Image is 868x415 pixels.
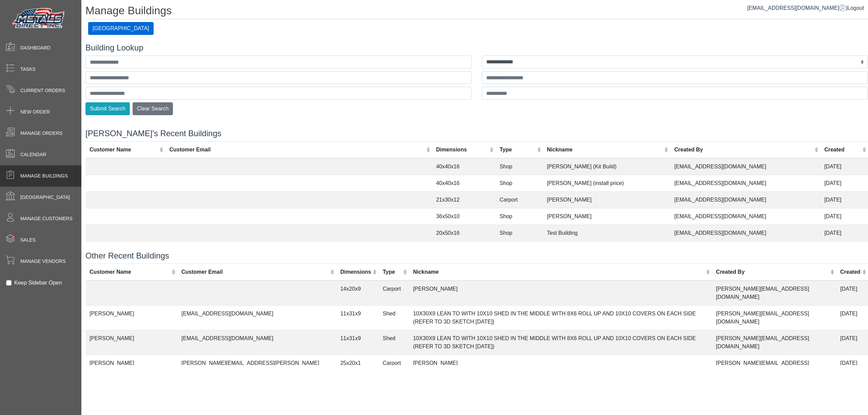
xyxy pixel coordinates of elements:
td: [DATE] [836,355,868,379]
span: Manage Buildings [20,172,68,180]
div: Customer Name [90,146,158,154]
div: Dimensions [436,146,488,154]
div: Created By [674,146,813,154]
h4: Other Recent Buildings [85,251,868,261]
span: Current Orders [20,87,65,94]
span: Logout [847,5,864,11]
td: 40x40x16 [432,175,495,191]
td: 25x20x1 [336,355,379,379]
td: [PERSON_NAME] (install price) [543,175,670,191]
div: Customer Email [169,146,424,154]
div: Type [383,268,401,276]
h1: Manage Buildings [85,4,868,19]
td: Shed [496,241,543,258]
div: Nickname [547,146,663,154]
div: Created [824,146,860,154]
div: Customer Name [90,268,170,276]
h4: [PERSON_NAME]'s Recent Buildings [85,129,868,139]
td: Test Building [543,225,670,241]
label: Keep Sidebar Open [14,279,62,287]
span: Manage Vendors [20,258,66,265]
div: | [747,4,864,12]
td: [EMAIL_ADDRESS][DOMAIN_NAME] [670,225,820,241]
td: [PERSON_NAME] [543,191,670,208]
td: 14x20x9 [336,281,379,306]
td: [PERSON_NAME] [409,281,712,306]
td: Carport [379,355,409,379]
td: Carport [379,281,409,306]
span: New Order [20,108,50,116]
a: [GEOGRAPHIC_DATA] [88,25,154,31]
button: Submit Search [85,102,130,115]
td: [EMAIL_ADDRESS][DOMAIN_NAME] [670,158,820,175]
div: Dimensions [340,268,371,276]
td: [DATE] [820,191,868,208]
td: 11x31x9 [336,330,379,355]
td: Shop [496,225,543,241]
td: [DATE] [820,175,868,191]
td: [PERSON_NAME] [85,305,177,330]
td: 10X30X9 LEAN TO WITH 10X10 SHED IN THE MIDDLE WITH 8X6 ROLL UP AND 10X10 COVERS ON EACH SIDE (REF... [409,305,712,330]
td: [EMAIL_ADDRESS][DOMAIN_NAME] [177,330,336,355]
td: [DATE] [820,225,868,241]
div: Nickname [413,268,704,276]
span: Dashboard [20,44,51,51]
div: Type [500,146,535,154]
td: [EMAIL_ADDRESS][DOMAIN_NAME] [177,305,336,330]
td: [PERSON_NAME] (Kit Build) [543,158,670,175]
img: Metals Direct Inc Logo [10,6,68,31]
td: [EMAIL_ADDRESS][DOMAIN_NAME] [670,191,820,208]
td: [DATE] [820,241,868,258]
h4: Building Lookup [85,43,868,53]
div: Created [840,268,861,276]
td: [PERSON_NAME] [85,241,165,258]
td: Shop [496,175,543,191]
td: 36x50x10 [432,208,495,225]
td: Shop [496,208,543,225]
td: [PERSON_NAME] [85,355,177,379]
td: [DATE] [820,208,868,225]
td: [PERSON_NAME][EMAIL_ADDRESS][DOMAIN_NAME] [712,305,836,330]
td: Carport [496,191,543,208]
span: Calendar [20,151,46,158]
td: 12x20x10 [432,241,495,258]
div: Customer Email [181,268,329,276]
td: [PERSON_NAME][EMAIL_ADDRESS][DOMAIN_NAME] [712,355,836,379]
td: 11x31x9 [336,305,379,330]
button: Clear Search [133,102,173,115]
td: Shed [379,330,409,355]
span: Manage Customers [20,215,73,222]
td: [EMAIL_ADDRESS][DOMAIN_NAME] [670,208,820,225]
span: [GEOGRAPHIC_DATA] [20,194,70,201]
td: [EMAIL_ADDRESS][DOMAIN_NAME] [670,175,820,191]
span: Manage Orders [20,130,62,137]
td: [PERSON_NAME][EMAIL_ADDRESS][DOMAIN_NAME] [712,330,836,355]
span: Sales [20,236,36,244]
td: [EMAIL_ADDRESS][DOMAIN_NAME] [670,241,820,258]
td: [DATE] [836,305,868,330]
td: Shop [496,158,543,175]
span: Tasks [20,66,36,73]
td: Shed [379,305,409,330]
td: 20x50x16 [432,225,495,241]
td: [PERSON_NAME] [409,355,712,379]
td: [DATE] [820,158,868,175]
td: [PERSON_NAME] [543,208,670,225]
td: 21x30x12 [432,191,495,208]
button: [GEOGRAPHIC_DATA] [88,22,154,35]
td: [DATE] [836,281,868,306]
div: Created By [716,268,829,276]
td: [DATE] [836,330,868,355]
td: [PERSON_NAME] [85,330,177,355]
td: 40x40x16 [432,158,495,175]
td: [PERSON_NAME][EMAIL_ADDRESS][DOMAIN_NAME] [712,281,836,306]
td: 10X30X9 LEAN TO WITH 10X10 SHED IN THE MIDDLE WITH 8X6 ROLL UP AND 10X10 COVERS ON EACH SIDE (REF... [409,330,712,355]
td: [PERSON_NAME][EMAIL_ADDRESS][PERSON_NAME][DOMAIN_NAME] [177,355,336,379]
span: • [6,223,24,245]
a: [EMAIL_ADDRESS][DOMAIN_NAME] [747,5,846,11]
